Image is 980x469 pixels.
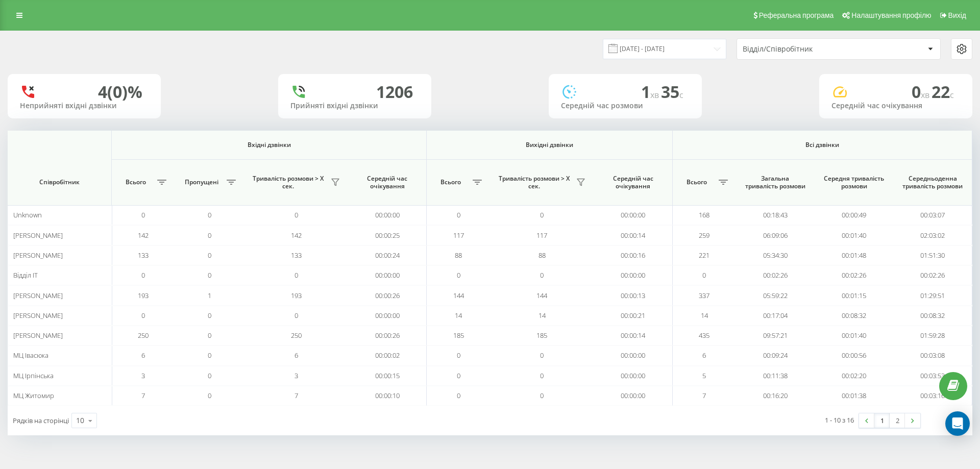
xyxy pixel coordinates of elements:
[736,245,815,265] td: 05:34:30
[641,81,661,103] span: 1
[141,391,145,400] span: 7
[893,245,972,265] td: 01:51:30
[893,225,972,245] td: 02:03:02
[20,102,149,110] div: Неприйняті вхідні дзвінки
[455,251,462,260] span: 88
[13,291,63,300] span: [PERSON_NAME]
[594,386,673,406] td: 00:00:00
[540,270,544,280] span: 0
[602,175,664,190] span: Середній час очікування
[540,371,544,380] span: 0
[890,413,905,428] a: 2
[825,415,854,425] div: 1 - 10 з 16
[736,345,815,365] td: 00:09:24
[295,371,298,380] span: 3
[893,205,972,225] td: 00:03:07
[699,251,709,260] span: 221
[594,326,673,345] td: 00:00:14
[702,351,706,360] span: 6
[702,270,706,280] span: 0
[538,311,546,320] span: 14
[650,89,661,101] span: хв
[699,210,709,219] span: 168
[13,251,63,260] span: [PERSON_NAME]
[759,11,834,19] span: Реферальна програма
[736,205,815,225] td: 00:18:43
[679,89,683,101] span: c
[540,351,544,360] span: 0
[736,306,815,326] td: 00:17:04
[851,11,931,19] span: Налаштування профілю
[208,391,211,400] span: 0
[348,245,427,265] td: 00:00:24
[357,175,418,190] span: Середній час очікування
[912,81,932,103] span: 0
[348,285,427,305] td: 00:00:26
[444,141,655,149] span: Вихідні дзвінки
[538,251,546,260] span: 88
[536,231,547,240] span: 117
[291,231,302,240] span: 142
[295,391,298,400] span: 7
[692,141,952,149] span: Всі дзвінки
[743,45,865,54] div: Відділ/Співробітник
[208,210,211,219] span: 0
[141,371,145,380] span: 3
[13,351,48,360] span: МЦ Івасюка
[736,366,815,386] td: 00:11:38
[180,178,224,186] span: Пропущені
[141,351,145,360] span: 6
[702,391,706,400] span: 7
[815,366,893,386] td: 00:02:20
[13,331,63,340] span: [PERSON_NAME]
[455,311,462,320] span: 14
[208,270,211,280] span: 0
[348,225,427,245] td: 00:00:25
[13,391,54,400] span: МЦ Житомир
[948,11,966,19] span: Вихід
[561,102,690,110] div: Середній час розмови
[208,331,211,340] span: 0
[536,291,547,300] span: 144
[208,311,211,320] span: 0
[921,89,932,101] span: хв
[736,285,815,305] td: 05:59:22
[823,175,885,190] span: Середня тривалість розмови
[495,175,573,190] span: Тривалість розмови > Х сек.
[13,231,63,240] span: [PERSON_NAME]
[291,331,302,340] span: 250
[291,251,302,260] span: 133
[141,210,145,219] span: 0
[13,311,63,320] span: [PERSON_NAME]
[893,306,972,326] td: 00:08:32
[815,345,893,365] td: 00:00:56
[457,351,460,360] span: 0
[348,366,427,386] td: 00:00:15
[432,178,470,186] span: Всього
[815,326,893,345] td: 00:01:40
[453,331,464,340] span: 185
[13,371,54,380] span: МЦ Ірпінська
[661,81,683,103] span: 35
[208,291,211,300] span: 1
[594,245,673,265] td: 00:00:16
[138,291,149,300] span: 193
[376,82,413,102] div: 1206
[457,210,460,219] span: 0
[13,270,38,280] span: Відділ ІТ
[13,210,42,219] span: Unknown
[594,225,673,245] td: 00:00:14
[699,331,709,340] span: 435
[950,89,954,101] span: c
[831,102,960,110] div: Середній час очікування
[594,205,673,225] td: 00:00:00
[348,265,427,285] td: 00:00:00
[736,225,815,245] td: 06:09:06
[736,386,815,406] td: 00:16:20
[348,326,427,345] td: 00:00:26
[76,415,84,426] div: 10
[699,291,709,300] span: 337
[815,386,893,406] td: 00:01:38
[702,371,706,380] span: 5
[138,331,149,340] span: 250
